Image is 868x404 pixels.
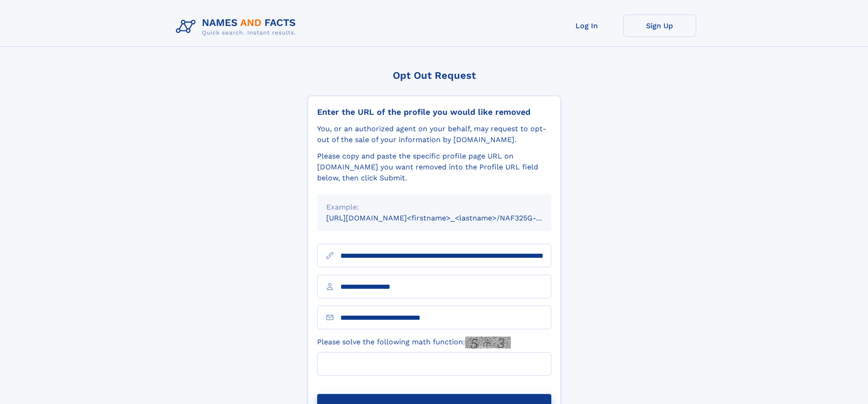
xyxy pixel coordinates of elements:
label: Please solve the following math function: [317,337,511,348]
div: Example: [326,202,542,213]
small: [URL][DOMAIN_NAME]<firstname>_<lastname>/NAF325G-xxxxxxxx [326,214,569,222]
div: You, or an authorized agent on your behalf, may request to opt-out of the sale of your informatio... [317,123,551,145]
div: Enter the URL of the profile you would like removed [317,107,551,117]
img: Logo Names and Facts [172,15,303,39]
div: Opt Out Request [308,70,561,81]
a: Sign Up [623,15,696,37]
div: Please copy and paste the specific profile page URL on [DOMAIN_NAME] you want removed into the Pr... [317,151,551,184]
a: Log In [550,15,623,37]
